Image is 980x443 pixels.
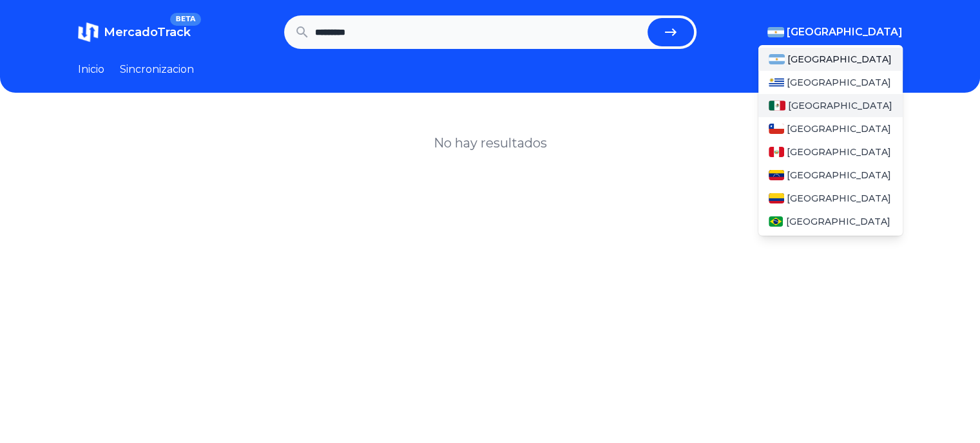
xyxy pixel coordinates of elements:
img: Chile [769,124,784,134]
img: Uruguay [769,77,784,88]
span: [GEOGRAPHIC_DATA] [788,99,892,112]
img: Brasil [769,216,783,227]
span: [GEOGRAPHIC_DATA] [787,76,891,89]
span: [GEOGRAPHIC_DATA] [787,53,892,66]
img: Peru [769,147,784,157]
span: BETA [170,13,200,26]
a: Colombia[GEOGRAPHIC_DATA] [758,187,903,210]
a: Argentina[GEOGRAPHIC_DATA] [758,48,903,71]
img: Venezuela [769,170,784,180]
a: Brasil[GEOGRAPHIC_DATA] [758,210,903,233]
a: Mexico[GEOGRAPHIC_DATA] [758,94,903,117]
img: Colombia [769,193,784,203]
img: MercadoTrack [78,22,99,42]
img: Argentina [767,27,784,37]
button: [GEOGRAPHIC_DATA] [767,24,903,40]
span: [GEOGRAPHIC_DATA] [787,169,891,182]
span: [GEOGRAPHIC_DATA] [787,24,903,40]
a: Peru[GEOGRAPHIC_DATA] [758,140,903,164]
span: [GEOGRAPHIC_DATA] [787,122,891,135]
h1: No hay resultados [434,134,547,152]
a: Chile[GEOGRAPHIC_DATA] [758,117,903,140]
img: Argentina [769,54,785,64]
span: [GEOGRAPHIC_DATA] [787,146,891,158]
a: Uruguay[GEOGRAPHIC_DATA] [758,71,903,94]
a: Sincronizacion [120,62,194,77]
a: Venezuela[GEOGRAPHIC_DATA] [758,164,903,187]
span: [GEOGRAPHIC_DATA] [787,192,891,205]
a: Inicio [78,62,104,77]
img: Mexico [769,100,785,111]
span: [GEOGRAPHIC_DATA] [785,215,890,228]
span: MercadoTrack [104,25,191,39]
a: MercadoTrackBETA [78,22,191,42]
